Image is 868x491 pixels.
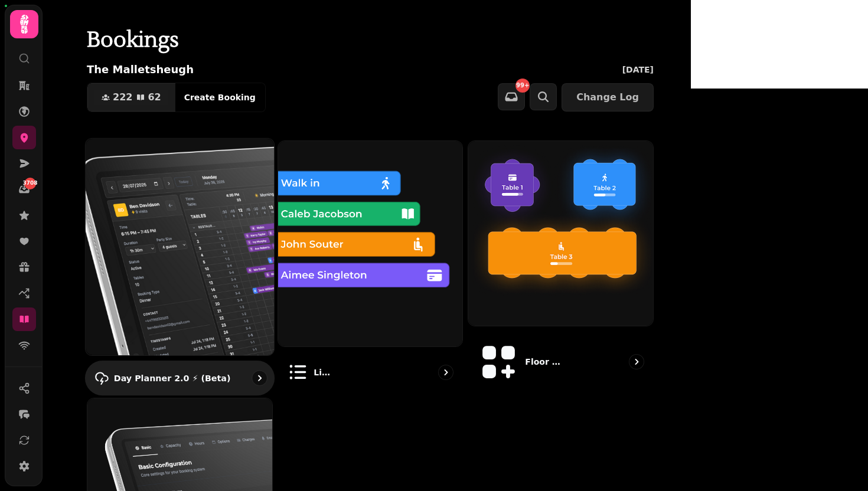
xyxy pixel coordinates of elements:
[85,138,275,395] a: Day Planner 2.0 ⚡ (Beta)Day Planner 2.0 ⚡ (Beta)
[278,140,464,393] a: List viewList view
[184,93,256,102] span: Create Booking
[576,93,639,102] span: Change Log
[12,178,36,201] a: 3708
[468,140,654,393] a: Floor Plans (beta)Floor Plans (beta)
[253,372,265,384] svg: go to
[87,61,194,78] p: The Malletsheugh
[113,93,132,102] span: 222
[440,366,452,378] svg: go to
[76,127,283,366] img: Day Planner 2.0 ⚡ (Beta)
[148,93,161,102] span: 62
[631,356,642,368] svg: go to
[562,83,654,112] button: Change Log
[525,356,566,368] p: Floor Plans (beta)
[622,64,654,76] p: [DATE]
[175,83,265,112] button: Create Booking
[468,141,653,326] img: Floor Plans (beta)
[314,366,334,378] p: List view
[22,179,37,188] span: 3708
[278,141,463,346] img: List view
[516,83,529,89] span: 99+
[87,83,175,112] button: 22262
[114,372,231,384] p: Day Planner 2.0 ⚡ (Beta)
